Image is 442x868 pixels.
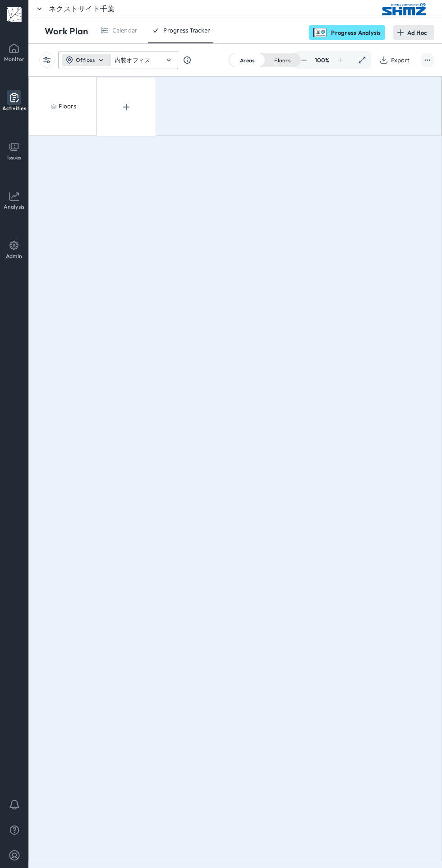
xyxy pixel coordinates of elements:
[4,56,25,62] p: Monitor
[152,27,159,34] img: progress
[4,203,24,210] p: Analysis
[0,87,28,135] a: Activities
[6,252,22,259] p: Admin
[163,26,210,35] div: Progress Tracker
[407,29,427,37] div: Ad Hoc
[309,25,385,40] div: Progress Analysis
[315,56,330,64] div: 100 %
[0,37,28,86] a: Monitor
[382,3,426,15] img: Project logo
[265,53,300,66] div: Floors
[115,56,160,64] input: Enter Checklist Name
[112,26,137,35] div: Calendar
[375,51,417,69] button: Export
[51,103,57,110] img: floorsIcon
[49,4,115,13] div: ネクストサイト千葉
[36,5,43,13] img: >
[391,56,410,64] div: Export
[59,103,76,110] div: Floors
[313,28,327,37] img: progressAnalysis.02f20787f691f862be56bf80f9afca2e.svg
[101,27,108,34] img: calendar
[76,56,95,63] p: Offices
[393,25,434,40] button: Ad Hoc
[7,154,22,161] p: Issues
[230,53,265,66] div: Areas
[0,185,28,234] a: Analysis
[45,24,88,37] div: Work Plan
[2,105,26,112] p: Activities
[0,136,28,185] a: Issues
